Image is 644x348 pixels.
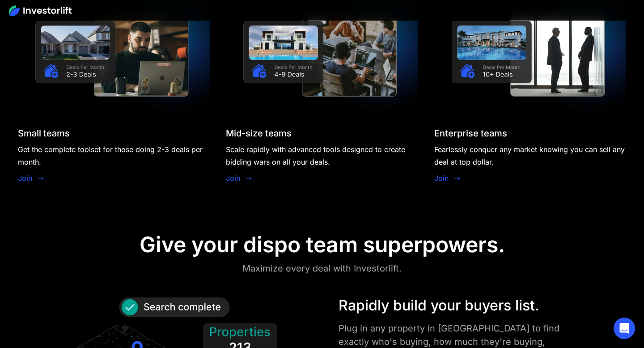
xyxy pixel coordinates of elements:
[242,261,402,276] div: Maximize every deal with Investorlift.
[226,128,292,139] div: Mid-size teams
[434,173,449,183] a: Join
[18,173,32,183] a: Join
[434,143,626,168] div: Fearlessly conquer any market knowing you can sell any deal at top dollar.
[434,128,507,139] div: Enterprise teams
[339,295,560,316] div: Rapidly build your buyers list.
[18,128,70,139] div: Small teams
[226,173,240,183] a: Join
[614,318,635,339] div: Open Intercom Messenger
[18,143,210,168] div: Get the complete toolset for those doing 2-3 deals per month.
[140,232,505,258] div: Give your dispo team superpowers.
[226,143,418,168] div: Scale rapidly with advanced tools designed to create bidding wars on all your deals.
